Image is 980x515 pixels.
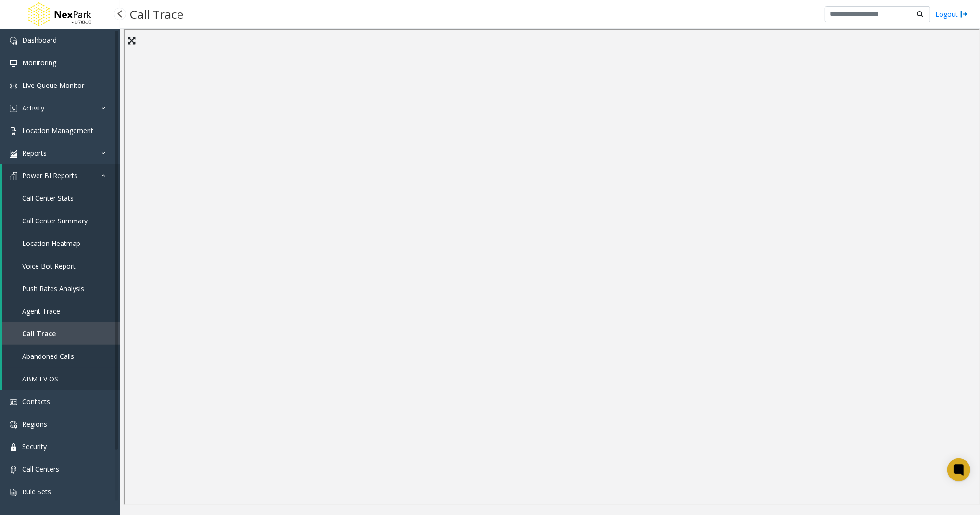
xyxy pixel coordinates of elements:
span: Call Trace [22,329,56,338]
a: Call Trace [2,322,120,345]
img: 'icon' [10,127,17,135]
span: Reports [22,148,47,158]
a: Call Center Summary [2,209,120,232]
img: 'icon' [10,105,17,112]
span: Regions [22,419,47,429]
span: Power BI Reports [22,171,77,180]
img: 'icon' [10,466,17,474]
span: Call Center Summary [22,216,88,225]
span: Call Center Stats [22,194,74,203]
span: Agent Trace [22,307,60,316]
a: Power BI Reports [2,164,120,187]
span: Abandoned Calls [22,352,74,361]
a: Location Heatmap [2,232,120,255]
span: Rule Sets [22,487,51,496]
a: ABM EV OS [2,368,120,390]
span: Contacts [22,397,50,406]
span: Monitoring [22,58,56,67]
img: 'icon' [10,37,17,45]
span: Security [22,442,47,451]
img: logout [960,9,968,19]
a: Push Rates Analysis [2,277,120,300]
img: 'icon' [10,489,17,496]
img: 'icon' [10,172,17,180]
span: Live Queue Monitor [22,81,84,90]
h3: Call Trace [125,2,188,26]
img: 'icon' [10,398,17,406]
img: 'icon' [10,421,17,429]
span: Location Heatmap [22,239,80,248]
span: ABM EV OS [22,374,58,383]
span: Voice Bot Report [22,261,76,270]
img: 'icon' [10,82,17,90]
img: 'icon' [10,150,17,158]
span: Dashboard [22,36,57,45]
span: Call Centers [22,465,59,474]
span: Push Rates Analysis [22,284,84,293]
img: 'icon' [10,443,17,451]
a: Logout [935,9,968,19]
a: Call Center Stats [2,187,120,209]
a: Agent Trace [2,300,120,322]
a: Voice Bot Report [2,255,120,277]
span: Activity [22,103,44,112]
span: Location Management [22,126,93,135]
img: 'icon' [10,60,17,67]
a: Abandoned Calls [2,345,120,368]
